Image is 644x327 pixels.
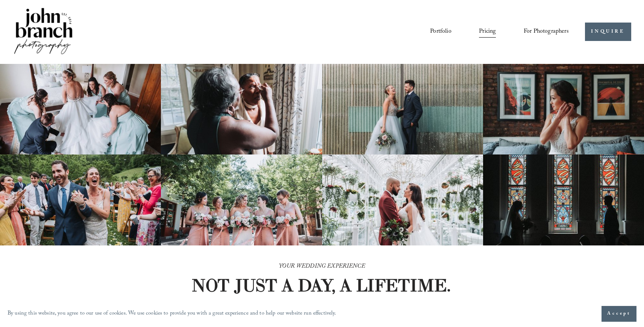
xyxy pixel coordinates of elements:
span: Accept [607,310,631,318]
img: Woman applying makeup to another woman near a window with floral curtains and autumn flowers. [161,64,322,155]
p: By using this website, you agree to our use of cookies. We use cookies to provide you with a grea... [8,309,336,319]
span: For Photographers [524,26,569,38]
img: Bride and groom standing in an elegant greenhouse with chandeliers and lush greenery. [322,154,483,245]
em: YOUR WEDDING EXPERIENCE [279,262,365,272]
img: Silhouettes of a bride and groom facing each other in a church, with colorful stained glass windo... [483,154,644,245]
img: Bride adjusting earring in front of framed posters on a brick wall. [483,64,644,155]
a: INQUIRE [585,23,631,41]
strong: NOT JUST A DAY, A LIFETIME. [191,274,451,296]
img: A bride and four bridesmaids in pink dresses, holding bouquets with pink and white flowers, smili... [161,154,322,245]
button: Accept [602,306,636,322]
img: John Branch IV Photography [13,6,74,57]
a: folder dropdown [524,25,569,38]
a: Portfolio [430,25,451,38]
a: Pricing [479,25,496,38]
img: A bride and groom standing together, laughing, with the bride holding a bouquet in front of a cor... [322,64,483,155]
